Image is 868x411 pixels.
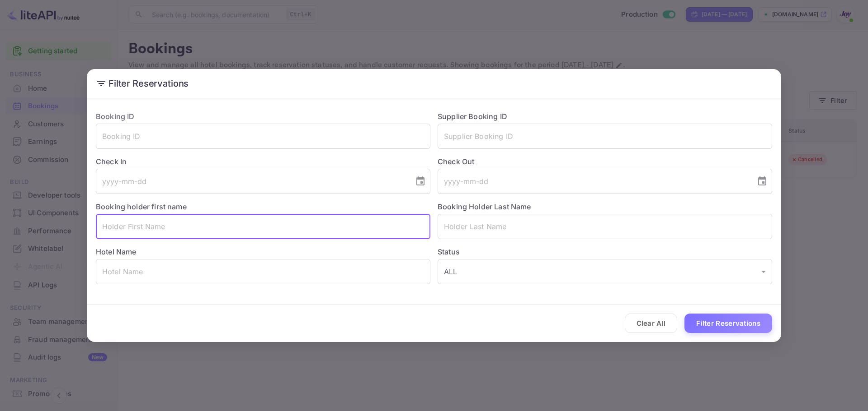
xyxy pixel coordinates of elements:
[438,246,772,257] label: Status
[96,202,187,211] label: Booking holder first name
[96,259,430,284] input: Hotel Name
[96,124,430,149] input: Booking ID
[438,124,772,149] input: Supplier Booking ID
[87,69,781,98] h2: Filter Reservations
[438,214,772,239] input: Holder Last Name
[96,112,135,121] label: Booking ID
[438,169,750,194] input: yyyy-mm-dd
[96,169,408,194] input: yyyy-mm-dd
[96,214,430,239] input: Holder First Name
[96,156,430,167] label: Check In
[753,172,771,190] button: Choose date
[625,314,678,333] button: Clear All
[96,247,137,256] label: Hotel Name
[438,259,772,284] div: ALL
[684,314,772,333] button: Filter Reservations
[411,172,429,190] button: Choose date
[438,112,507,121] label: Supplier Booking ID
[438,156,772,167] label: Check Out
[438,202,531,211] label: Booking Holder Last Name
